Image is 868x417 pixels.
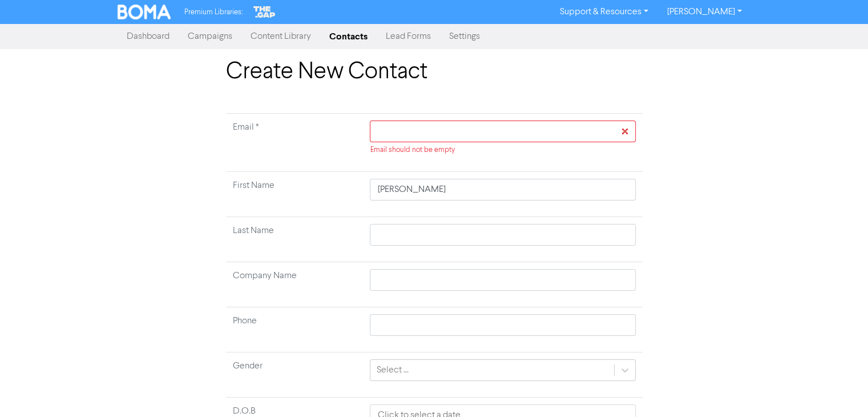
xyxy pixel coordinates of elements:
[376,363,408,377] div: Select ...
[320,25,377,48] a: Contacts
[551,3,657,21] a: Support & Resources
[725,294,868,417] iframe: Chat Widget
[226,114,364,172] td: Required
[226,172,364,217] td: First Name
[440,25,489,48] a: Settings
[226,217,364,262] td: Last Name
[370,145,635,155] div: Email should not be empty
[657,3,750,21] a: [PERSON_NAME]
[226,352,364,398] td: Gender
[252,5,277,19] img: The Gap
[184,9,243,16] span: Premium Libraries:
[179,25,241,48] a: Campaigns
[241,25,320,48] a: Content Library
[226,58,643,86] h1: Create New Contact
[226,307,364,352] td: Phone
[118,5,171,19] img: BOMA Logo
[226,262,364,307] td: Company Name
[377,25,440,48] a: Lead Forms
[118,25,179,48] a: Dashboard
